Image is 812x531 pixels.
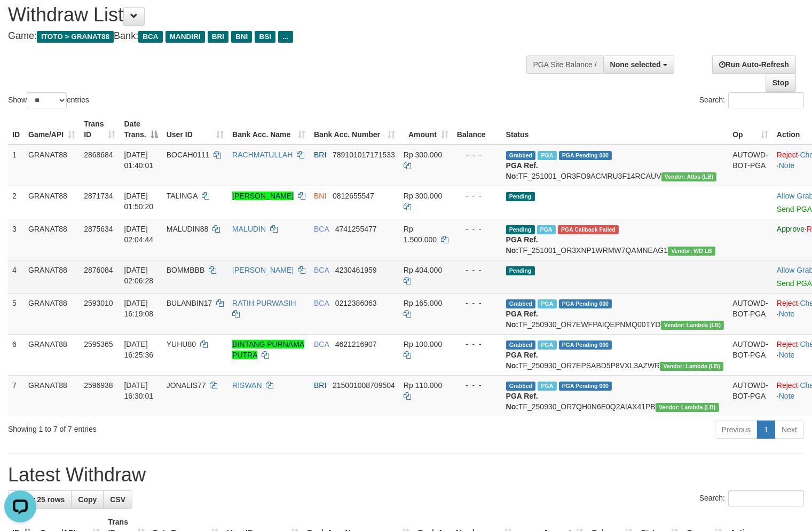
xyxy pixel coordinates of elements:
td: GRANAT88 [24,186,80,219]
th: Bank Acc. Number: activate to sort column ascending [310,114,399,145]
span: BRI [314,381,326,390]
span: Rp 300.000 [404,192,442,200]
a: Copy [71,490,104,509]
span: Rp 1.500.000 [404,225,437,244]
h1: Withdraw List [8,4,531,26]
span: Rp 100.000 [404,340,442,348]
span: PGA Pending [559,340,612,350]
span: [DATE] 01:50:20 [124,192,154,211]
th: Amount: activate to sort column ascending [399,114,453,145]
th: Trans ID: activate to sort column ascending [80,114,120,145]
button: Open LiveChat chat widget [4,4,36,36]
a: Send PGA [777,205,811,213]
a: Reject [777,340,798,348]
span: BCA [314,225,329,233]
span: BCA [314,299,329,307]
span: 2871734 [84,192,113,200]
td: GRANAT88 [24,293,80,334]
span: 2593010 [84,299,113,307]
td: TF_251001_OR3XNP1WRMW7QAMNEAG1 [502,219,729,260]
span: BRI [208,31,228,43]
div: - - - [457,380,498,391]
span: [DATE] 16:19:08 [124,299,154,318]
div: - - - [457,224,498,234]
a: MALUDIN [232,225,266,233]
span: Copy 0212386063 to clipboard [335,299,377,307]
div: Showing 1 to 7 of 7 entries [8,419,330,434]
td: GRANAT88 [24,145,80,186]
span: Copy 789101017171533 to clipboard [333,150,395,159]
span: TALINGA [167,192,198,200]
a: Note [779,161,795,170]
td: 4 [8,260,24,293]
th: User ID: activate to sort column ascending [162,114,228,145]
a: 1 [757,421,775,439]
span: Marked by bgndara [537,225,556,234]
span: 2875634 [84,225,113,233]
td: GRANAT88 [24,219,80,260]
span: BRI [314,150,326,159]
a: RISWAN [232,381,262,390]
a: RATIH PURWASIH [232,299,296,307]
a: RACHMATULLAH [232,150,293,159]
a: CSV [103,490,132,509]
span: Marked by bgndany [538,382,556,391]
span: Vendor URL: https://dashboard.q2checkout.com/secure [661,172,717,181]
input: Search: [728,490,804,506]
th: ID [8,114,24,145]
span: Marked by bgndara [538,151,556,160]
input: Search: [728,92,804,108]
span: [DATE] 16:25:36 [124,340,154,359]
span: [DATE] 01:40:01 [124,150,154,170]
div: - - - [457,339,498,350]
td: 5 [8,293,24,334]
span: PGA Error [558,225,619,234]
h4: Game: Bank: [8,31,531,42]
span: 2596938 [84,381,113,390]
span: BCA [314,266,329,274]
td: GRANAT88 [24,260,80,293]
a: Approve [777,225,805,233]
th: Balance [453,114,502,145]
a: Note [779,392,795,400]
span: Marked by bgndany [538,340,556,350]
td: 7 [8,375,24,416]
span: Vendor URL: https://dashboard.q2checkout.com/secure [656,403,719,412]
td: AUTOWD-BOT-PGA [728,293,772,334]
span: Grabbed [506,299,536,308]
th: Op: activate to sort column ascending [728,114,772,145]
span: [DATE] 02:04:44 [124,225,154,244]
span: 2876084 [84,266,113,274]
select: Showentries [27,92,67,108]
div: - - - [457,298,498,308]
span: Vendor URL: https://dashboard.q2checkout.com/secure [660,362,723,371]
div: PGA Site Balance / [526,56,603,74]
span: Copy 4230461959 to clipboard [335,266,377,274]
td: GRANAT88 [24,334,80,375]
span: MANDIRI [165,31,205,43]
span: ... [278,31,293,43]
td: AUTOWD-BOT-PGA [728,145,772,186]
a: Next [775,421,804,439]
span: BOMMBBB [167,266,205,274]
b: PGA Ref. No: [506,310,538,329]
a: Send PGA [777,279,811,288]
a: Stop [766,74,796,92]
span: Copy 4741255477 to clipboard [335,225,377,233]
span: BOCAH0111 [167,150,210,159]
a: Note [779,310,795,318]
span: Rp 404.000 [404,266,442,274]
span: BNI [231,31,252,43]
span: 2595365 [84,340,113,348]
th: Bank Acc. Name: activate to sort column ascending [228,114,310,145]
label: Show entries [8,92,89,108]
span: Marked by bgndany [538,299,556,308]
h1: Latest Withdraw [8,464,804,486]
span: JONALIS77 [167,381,206,390]
td: TF_250930_OR7EPSABD5P8VXL3AZWR [502,334,729,375]
td: TF_251001_OR3FO9ACMRU3F14RCAUV [502,145,729,186]
div: - - - [457,265,498,275]
a: Reject [777,299,798,307]
b: PGA Ref. No: [506,392,538,411]
span: ITOTO > GRANAT88 [37,31,114,43]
